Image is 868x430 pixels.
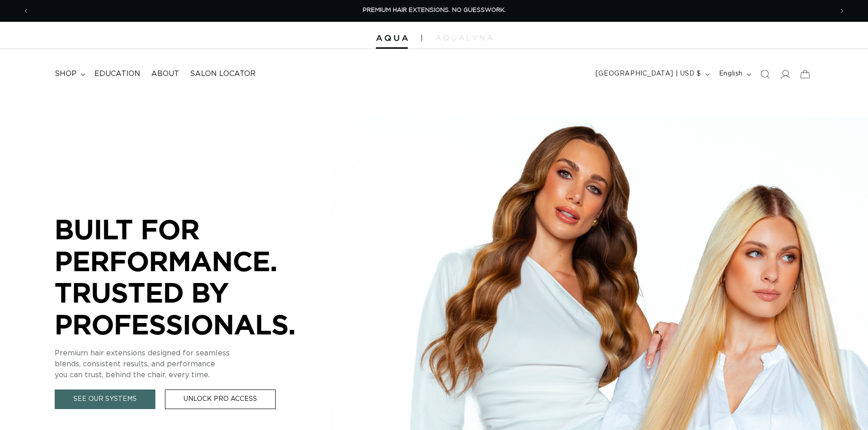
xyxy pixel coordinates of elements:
[376,35,408,41] img: Aqua Hair Extensions
[832,2,852,20] button: Next announcement
[55,213,328,340] p: BUILT FOR PERFORMANCE. TRUSTED BY PROFESSIONALS.
[719,69,743,79] span: English
[146,64,185,84] a: About
[55,390,155,409] a: See Our Systems
[49,64,89,84] summary: shop
[165,390,276,409] a: Unlock Pro Access
[436,35,493,40] img: aqualyna.com
[596,69,701,79] span: [GEOGRAPHIC_DATA] | USD $
[151,69,179,79] span: About
[55,69,77,79] span: shop
[89,64,146,84] a: Education
[714,66,755,83] button: English
[94,69,140,79] span: Education
[755,64,775,84] summary: Search
[55,348,328,380] p: Premium hair extensions designed for seamless blends, consistent results, and performance you can...
[185,64,261,84] a: Salon Locator
[590,66,714,83] button: [GEOGRAPHIC_DATA] | USD $
[16,2,36,20] button: Previous announcement
[190,69,256,79] span: Salon Locator
[363,7,506,13] span: PREMIUM HAIR EXTENSIONS. NO GUESSWORK.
